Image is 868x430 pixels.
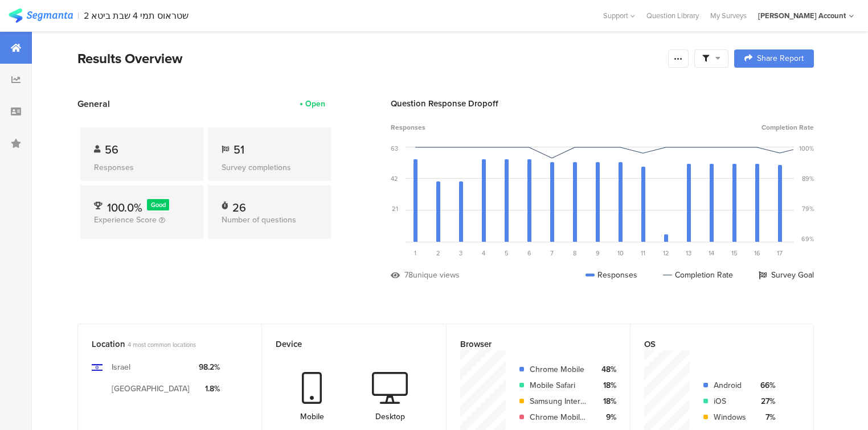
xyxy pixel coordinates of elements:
[77,48,662,69] div: Results Overview
[663,269,733,281] div: Completion Rate
[276,338,413,350] div: Device
[232,199,246,210] div: 26
[105,141,118,158] span: 56
[709,249,714,258] span: 14
[596,249,600,258] span: 9
[759,269,814,281] div: Survey Goal
[392,204,398,213] div: 21
[222,214,296,226] span: Number of questions
[644,338,781,350] div: OS
[663,249,669,258] span: 12
[414,249,416,258] span: 1
[731,249,738,258] span: 15
[596,395,616,407] div: 18%
[686,249,691,258] span: 13
[84,10,189,21] div: 2 שטראוס תמי 4 שבת ביטא
[413,269,460,281] div: unique views
[460,338,597,350] div: Browser
[391,122,425,133] span: Responses
[596,379,616,391] div: 18%
[596,411,616,423] div: 9%
[94,214,157,226] span: Experience Score
[714,411,746,423] div: Windows
[641,249,645,258] span: 11
[802,174,814,183] div: 89%
[482,249,485,258] span: 4
[391,144,398,153] div: 63
[714,395,746,407] div: iOS
[199,383,220,395] div: 1.8%
[77,97,110,110] span: General
[530,411,587,423] div: Chrome Mobile iOS
[92,338,229,350] div: Location
[199,361,220,373] div: 98.2%
[77,9,79,22] div: |
[758,10,846,21] div: [PERSON_NAME] Account
[436,249,440,258] span: 2
[801,234,814,243] div: 69%
[107,199,142,216] span: 100.0%
[112,361,130,373] div: Israel
[527,249,531,258] span: 6
[530,395,587,407] div: Samsung Internet
[391,174,398,183] div: 42
[234,141,244,158] span: 51
[755,379,775,391] div: 66%
[404,269,413,281] div: 78
[305,98,325,110] div: Open
[222,162,317,173] div: Survey completions
[128,340,196,349] span: 4 most common locations
[755,411,775,423] div: 7%
[573,249,576,258] span: 8
[754,249,760,258] span: 16
[596,363,616,375] div: 48%
[375,411,405,423] div: Desktop
[761,122,814,133] span: Completion Rate
[94,162,190,173] div: Responses
[617,249,624,258] span: 10
[802,204,814,213] div: 79%
[530,363,587,375] div: Chrome Mobile
[530,379,587,391] div: Mobile Safari
[586,269,637,281] div: Responses
[459,249,462,258] span: 3
[755,395,775,407] div: 27%
[705,10,752,21] a: My Surveys
[777,249,783,258] span: 17
[799,144,814,153] div: 100%
[391,97,814,110] div: Question Response Dropoff
[603,7,635,24] div: Support
[550,249,554,258] span: 7
[641,10,705,21] a: Question Library
[714,379,746,391] div: Android
[151,200,166,209] span: Good
[505,249,509,258] span: 5
[300,411,324,423] div: Mobile
[757,55,804,63] span: Share Report
[9,9,73,23] img: segmanta logo
[112,383,190,395] div: [GEOGRAPHIC_DATA]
